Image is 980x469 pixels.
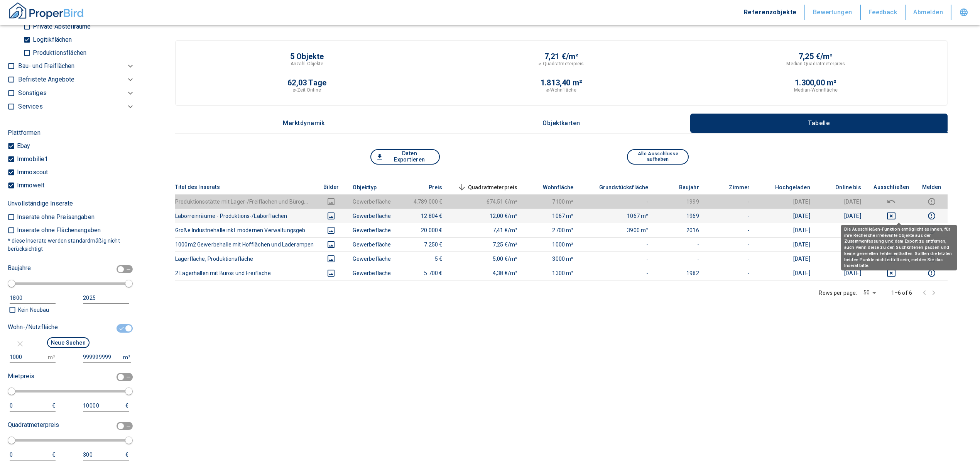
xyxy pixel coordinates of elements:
[580,209,654,223] td: 1067 m²
[542,120,581,127] p: Objektkarten
[922,268,941,278] button: report this listing
[18,87,135,100] div: Sonstiges
[580,223,654,237] td: 3900 m²
[541,79,582,87] p: 1.813,40 m²
[8,263,31,273] p: Baujahre
[322,254,341,263] button: images
[874,197,909,206] button: deselect this listing
[795,79,836,87] p: 1.300,00 m²
[18,61,74,71] p: Bau- und Freiflächen
[346,266,397,280] td: Gewerbefläche
[816,223,867,237] td: [DATE]
[398,266,449,280] td: 5.700 €
[627,149,689,165] button: Alle Ausschlüsse aufheben
[524,194,580,209] td: 7100 m²
[794,87,838,93] p: Median-Wohnfläche
[398,223,449,237] td: 20.000 €
[546,87,576,93] p: ⌀-Wohnfläche
[524,237,580,251] td: 1000 m²
[18,102,42,111] p: Services
[175,180,316,195] th: Titel des Inserats
[861,5,906,20] button: Feedback
[8,372,34,381] p: Mietpreis
[874,211,909,221] button: deselect this listing
[823,183,861,192] span: Online bis
[448,266,524,280] td: 4,38 €/m²
[8,323,58,332] p: Wohn-/Nutzfläche
[816,237,867,251] td: [DATE]
[123,353,130,361] p: m²
[398,194,449,209] td: 4.789.000 €
[587,183,649,192] span: Grundstücksfläche
[290,53,324,60] p: 5 Objekte
[448,251,524,266] td: 5,00 €/m²
[291,60,324,67] p: Anzahl Objekte
[763,183,810,192] span: Hochgeladen
[346,237,397,251] td: Gewerbefläche
[18,100,135,114] div: Services
[175,194,316,209] th: Produktionsstätte mit Lager-/Freiflächen und Bürog...
[705,209,756,223] td: -
[398,251,449,266] td: 5 €
[322,268,341,278] button: images
[48,353,55,361] p: m²
[524,266,580,280] td: 1300 m²
[891,289,912,297] p: 1–6 of 6
[580,194,654,209] td: -
[31,37,72,43] p: Logitikflächen
[736,5,805,20] button: Referenzobjekte
[654,223,705,237] td: 2016
[8,1,85,24] button: ProperBird Logo and Home Button
[524,209,580,223] td: 1067 m²
[448,223,524,237] td: 7,41 €/m²
[860,287,879,298] div: 50
[539,60,584,67] p: ⌀-Quadratmeterpreis
[786,60,845,67] p: Median-Quadratmeterpreis
[922,211,941,221] button: report this listing
[705,266,756,280] td: -
[18,75,74,84] p: Befristete Angebote
[8,199,73,208] p: Unvollständige Inserate
[346,251,397,266] td: Gewerbefläche
[705,237,756,251] td: -
[805,5,861,20] button: Bewertungen
[15,182,44,189] p: Immowelt
[524,223,580,237] td: 2700 m²
[15,156,48,162] p: Immobilie1
[370,149,440,165] button: Daten Exportieren
[716,183,750,192] span: Zimmer
[705,223,756,237] td: -
[18,88,46,98] p: Sonstiges
[47,337,90,348] button: Neue Suchen
[15,143,30,149] p: Ebay
[398,237,449,251] td: 7.250 €
[293,87,321,93] p: ⌀-Zeit Online
[16,306,49,314] p: Kein Neubau
[654,209,705,223] td: 1969
[416,183,443,192] span: Preis
[322,197,341,206] button: images
[819,289,857,297] p: Rows per page:
[398,209,449,223] td: 12.804 €
[175,114,948,133] div: wrapped label tabs example
[31,24,91,30] p: Private Abstellräume
[346,223,397,237] td: Gewerbefläche
[448,194,524,209] td: 674,51 €/m²
[906,5,951,20] button: Abmelden
[322,240,341,249] button: images
[756,194,816,209] td: [DATE]
[287,79,326,87] p: 62,03 Tage
[448,237,524,251] td: 7,25 €/m²
[816,194,867,209] td: [DATE]
[8,128,41,138] p: Plattformen
[544,53,579,60] p: 7,21 €/m²
[346,194,397,209] td: Gewerbefläche
[346,209,397,223] td: Gewerbefläche
[756,223,816,237] td: [DATE]
[654,251,705,266] td: -
[799,53,833,60] p: 7,25 €/m²
[322,226,341,235] button: images
[867,180,916,195] th: Ausschließen
[524,251,580,266] td: 3000 m²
